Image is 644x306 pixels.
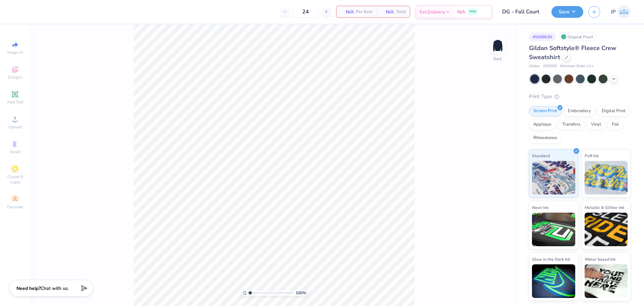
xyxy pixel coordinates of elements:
img: Puff Ink [585,161,628,194]
div: Back [493,56,502,62]
span: N/A [457,8,465,15]
span: Glow in the Dark Ink [532,256,570,263]
span: Gildan [529,63,540,69]
span: Minimum Order: 12 + [560,63,594,69]
span: Decorate [7,204,23,210]
span: FREE [469,9,476,14]
button: Save [551,6,583,18]
span: Gildan Softstyle® Fleece Crew Sweatshirt [529,44,616,61]
div: Original Proof [559,33,597,41]
div: Applique [529,120,556,130]
div: Rhinestones [529,133,561,143]
span: Chat with us. [41,285,69,292]
img: John Paul Torres [618,5,631,18]
span: # SF000 [543,63,557,69]
input: Untitled Design [497,5,546,18]
span: Metallic & Glitter Ink [585,204,624,211]
div: Transfers [558,120,585,130]
span: N/A [380,8,394,15]
span: 100 % [296,290,306,296]
span: JP [611,8,616,16]
div: # 506863N [529,33,556,41]
div: Print Type [529,93,631,100]
span: Est. Delivery [420,8,445,15]
span: Puff Ink [585,152,599,159]
img: Neon Ink [532,213,575,246]
img: Glow in the Dark Ink [532,264,575,298]
div: Screen Print [529,106,561,116]
span: Clipart & logos [3,174,27,185]
div: Embroidery [563,106,595,116]
img: Back [491,39,504,52]
span: Total [396,8,406,15]
span: Image AI [7,50,23,55]
span: Greek [10,149,20,155]
img: Metallic & Glitter Ink [585,213,628,246]
span: Add Text [7,99,23,105]
a: JP [611,5,631,18]
img: Standard [532,161,575,194]
img: Water based Ink [585,264,628,298]
span: Upload [8,124,22,130]
span: N/A [340,8,354,15]
span: Designs [8,75,22,80]
span: Standard [532,152,550,159]
span: Water based Ink [585,256,615,263]
input: – – [292,6,319,18]
strong: Need help? [16,285,41,292]
span: Neon Ink [532,204,548,211]
div: Vinyl [587,120,605,130]
div: Digital Print [597,106,630,116]
div: Foil [607,120,623,130]
span: Per Item [356,8,372,15]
